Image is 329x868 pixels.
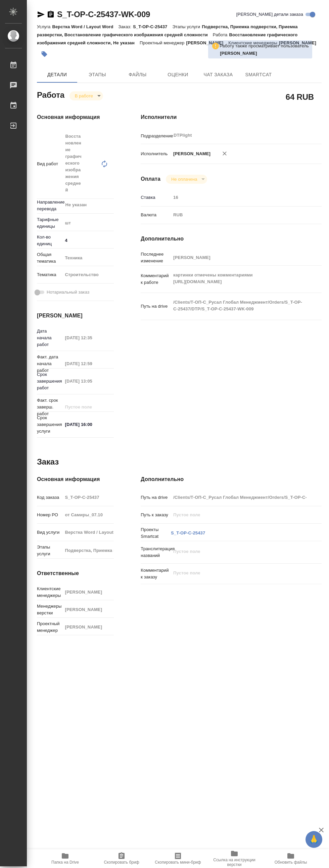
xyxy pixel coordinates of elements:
p: Проекты Smartcat [141,526,171,540]
h4: Основная информация [37,113,114,121]
p: Факт. дата начала работ [37,354,62,374]
p: Общая тематика [37,251,62,265]
span: [PERSON_NAME] детали заказа [236,11,303,18]
p: Комментарий к заказу [141,567,171,580]
p: Услуга [37,24,52,29]
p: Вид работ [37,161,62,167]
button: Папка на Drive [37,849,93,868]
input: Пустое поле [62,402,114,412]
p: Работа [213,32,229,37]
button: Скопировать ссылку для ЯМессенджера [37,10,45,18]
input: Пустое поле [62,605,114,614]
p: Вид услуги [37,529,62,536]
input: Пустое поле [62,376,114,386]
h2: Работа [37,88,64,100]
p: Валюта [141,212,171,218]
p: Проектный менеджер [140,40,186,45]
button: Скопировать бриф [93,849,150,868]
input: Пустое поле [62,622,114,632]
p: Путь на drive [141,303,171,310]
h2: 64 RUB [286,91,314,102]
div: В работе [166,175,207,184]
button: Обновить файлы [263,849,319,868]
input: Пустое поле [62,527,114,537]
span: Файлы [122,71,154,79]
textarea: /Clients/Т-ОП-С_Русал Глобал Менеджмент/Orders/S_T-OP-C-25437/DTP/S_T-OP-C-25437-WK-009 [171,297,307,315]
p: Путь к заказу [141,512,171,518]
h4: Исполнители [141,113,322,121]
h2: Заказ [37,457,59,467]
div: RUB [171,209,307,221]
button: 🙏 [305,831,322,848]
input: ✎ Введи что-нибудь [62,235,114,245]
p: Кол-во единиц [37,234,62,247]
p: Клиентские менеджеры [37,585,62,599]
p: Код заказа [37,494,62,501]
span: Детали [41,71,73,79]
span: Обновить файлы [275,860,307,865]
button: Не оплачена [169,176,199,182]
b: [PERSON_NAME] [220,51,257,56]
p: Факт. срок заверш. работ [37,397,62,417]
input: Пустое поле [171,192,307,202]
p: Менеджеры верстки [37,603,62,616]
span: Оценки [162,71,194,79]
input: Пустое поле [62,333,114,343]
p: [PERSON_NAME] [186,40,228,45]
p: Срок завершения услуги [37,415,62,435]
span: Скопировать мини-бриф [155,860,201,865]
p: Дата начала работ [37,328,62,348]
h4: Оплата [141,175,160,183]
input: Пустое поле [171,492,307,502]
span: Папка на Drive [51,860,79,865]
input: Пустое поле [62,587,114,597]
p: Путь на drive [141,494,171,501]
p: Исполнитель [141,150,171,157]
span: Чат заказа [202,71,234,79]
span: 🙏 [308,832,320,847]
p: Номер РО [37,512,62,518]
h4: Ответственные [37,569,114,577]
p: Работу также просматривает пользователь [220,43,309,49]
p: Ставка [141,194,171,201]
input: Пустое поле [62,546,114,555]
h4: [PERSON_NAME] [37,312,114,320]
div: Строительство [62,269,123,280]
p: Направление перевода [37,199,62,212]
h4: Основная информация [37,475,114,483]
p: Тарифные единицы [37,216,62,230]
a: S_T-OP-C-25437 [171,530,205,535]
p: Этапы услуги [37,544,62,557]
button: Добавить тэг [37,47,52,61]
h4: Дополнительно [141,475,322,483]
p: Комментарий к работе [141,272,171,286]
p: Гусельников Роман [220,50,309,57]
h4: Дополнительно [141,235,322,243]
p: Последнее изменение [141,251,171,264]
span: Нотариальный заказ [47,289,89,296]
button: Скопировать мини-бриф [150,849,206,868]
span: SmartCat [242,71,275,79]
p: Срок завершения работ [37,371,62,391]
p: Тематика [37,271,62,278]
div: В работе [69,91,103,100]
input: ✎ Введи что-нибудь [62,420,114,429]
button: Ссылка на инструкции верстки [206,849,263,868]
a: S_T-OP-C-25437-WK-009 [57,10,150,19]
p: Подверстка, Приемка подверстки, Приемка разверстки, Восстановление графического изображения средн... [37,24,298,37]
input: Пустое поле [62,492,114,502]
button: В работе [73,93,95,99]
div: Техника [62,252,123,264]
span: Скопировать бриф [104,860,139,865]
p: Проектный менеджер [37,620,62,634]
p: Этапы услуги [172,24,202,29]
input: Пустое поле [62,359,114,368]
button: Скопировать ссылку [47,10,55,18]
p: [PERSON_NAME] [171,150,210,157]
p: Заказ: [119,24,133,29]
input: Пустое поле [62,510,114,520]
input: Пустое поле [171,253,307,262]
div: шт [62,217,123,229]
span: Этапы [81,71,113,79]
p: Верстка Word / Layout Word [52,24,118,29]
